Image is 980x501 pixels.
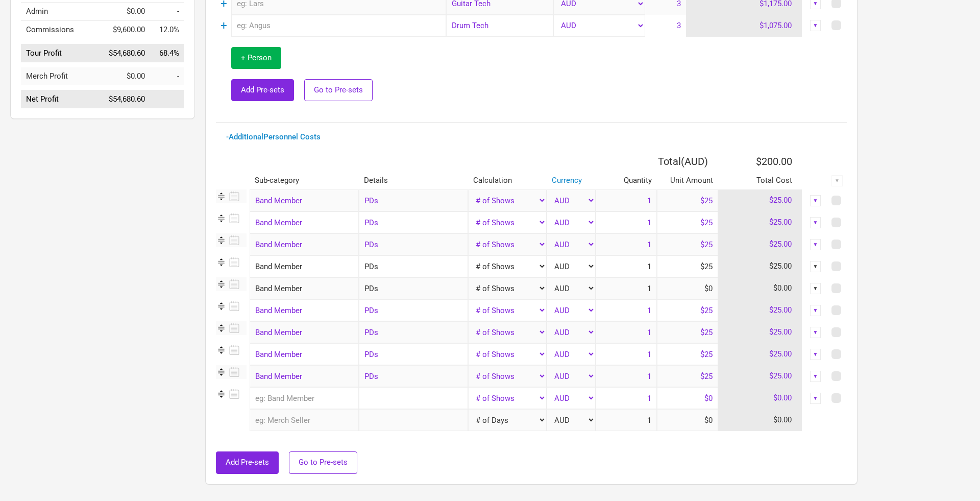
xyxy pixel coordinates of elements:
th: $200.00 [718,151,802,172]
img: Re-order [216,301,227,312]
span: + Person [241,53,272,62]
td: Commissions [21,21,103,39]
img: Re-order [216,257,227,268]
div: ▼ [810,327,821,338]
span: Add Pre-sets [241,85,284,94]
div: Band Member [250,365,359,387]
input: PDs [359,321,468,343]
input: PDs [359,343,468,365]
img: Re-order [216,367,227,377]
input: PDs [359,255,468,277]
div: Band Member [250,277,359,299]
input: eg: Angus [231,15,446,37]
input: Cost per show [657,211,718,233]
input: Cost per show [657,277,718,299]
button: Add Pre-sets [216,451,279,473]
a: - Additional Personnel Costs [226,132,321,141]
div: Band Member [250,189,359,211]
div: ▼ [810,239,821,250]
input: PDs [359,365,468,387]
div: ▼ [810,371,821,382]
span: Add Pre-sets [226,458,269,467]
input: Cost per show [657,387,718,409]
input: eg: Merch Seller [250,409,359,431]
button: + Person [231,47,281,69]
img: Re-order [216,279,227,290]
div: Band Member [250,299,359,321]
img: Re-order [216,191,227,202]
td: $25.00 [718,365,802,387]
span: Go to Pre-sets [314,85,363,94]
div: Band Member [250,211,359,233]
div: Band Member [250,255,359,277]
td: 3 [645,15,686,37]
td: $0.00 [103,67,150,85]
input: Cost per show [657,299,718,321]
input: Cost per show [657,321,718,343]
button: Go to Pre-sets [304,79,373,101]
td: $25.00 [718,189,802,211]
td: Merch Profit as % of Tour Income [150,67,184,85]
td: $25.00 [718,343,802,365]
img: Re-order [216,235,227,246]
div: Band Member [250,343,359,365]
img: Re-order [216,213,227,224]
td: $0.00 [718,277,802,299]
td: Commissions as % of Tour Income [150,21,184,39]
input: Cost per show [657,255,718,277]
td: $25.00 [718,233,802,255]
input: PDs [359,211,468,233]
img: Re-order [216,389,227,399]
td: $1,075.00 [686,15,802,37]
input: Cost per day [657,409,718,431]
input: Cost per show [657,189,718,211]
a: Currency [552,176,582,185]
div: Band Member [250,321,359,343]
div: ▼ [831,175,843,186]
th: Total Cost [718,172,802,189]
td: $25.00 [718,321,802,343]
button: Add Pre-sets [231,79,294,101]
div: ▼ [810,261,821,272]
input: eg: Band Member [250,387,359,409]
img: Re-order [216,323,227,333]
input: PDs [359,277,468,299]
div: ▼ [810,305,821,316]
th: Details [359,172,468,189]
input: PDs [359,189,468,211]
td: $0.00 [718,409,802,431]
input: Cost per show [657,233,718,255]
div: Drum Tech [446,15,553,37]
div: ▼ [810,393,821,404]
td: $25.00 [718,255,802,277]
td: Tour Profit as % of Tour Income [150,44,184,62]
td: Admin as % of Tour Income [150,3,184,21]
img: Re-order [216,345,227,355]
td: $54,680.60 [103,44,150,62]
input: PDs [359,299,468,321]
td: $25.00 [718,211,802,233]
button: Go to Pre-sets [289,451,357,473]
div: ▼ [810,195,821,206]
th: Unit Amount [657,172,718,189]
td: Net Profit as % of Tour Income [150,90,184,109]
td: $0.00 [103,3,150,21]
th: Sub-category [250,172,359,189]
td: Net Profit [21,90,103,109]
th: Total ( AUD ) [596,151,718,172]
th: Calculation [468,172,547,189]
div: ▼ [810,349,821,360]
div: Band Member [250,233,359,255]
td: $54,680.60 [103,90,150,109]
td: Tour Profit [21,44,103,62]
div: ▼ [810,283,821,294]
div: ▼ [810,217,821,228]
span: Go to Pre-sets [299,458,348,467]
input: Cost per show [657,343,718,365]
td: $25.00 [718,299,802,321]
div: ▼ [810,20,821,31]
td: Admin [21,3,103,21]
th: Quantity [596,172,657,189]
